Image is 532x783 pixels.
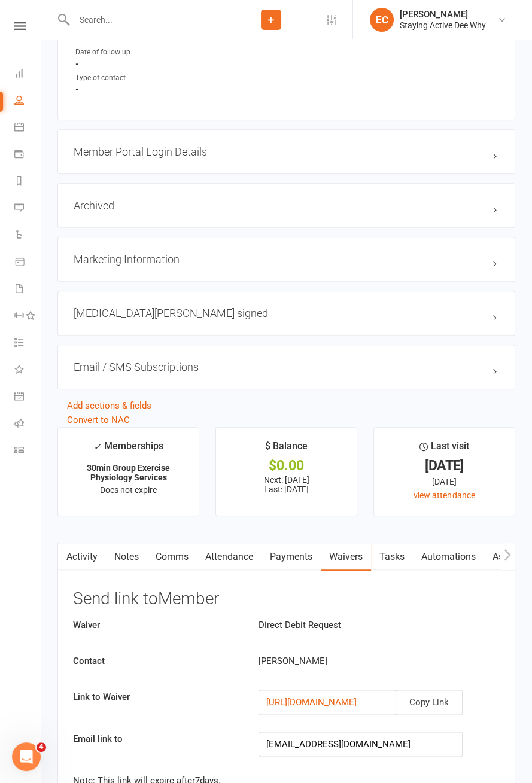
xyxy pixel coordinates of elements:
a: view attendance [414,490,475,500]
span: Does not expire [100,485,157,495]
div: Memberships [93,438,163,461]
a: People [14,88,41,115]
h3: Marketing Information [74,253,499,266]
a: Attendance [197,543,262,571]
a: Reports [14,169,41,196]
a: Calendar [14,115,41,142]
a: Payments [14,142,41,169]
a: Notes [106,543,147,571]
a: Class kiosk mode [14,438,41,465]
h3: Email / SMS Subscriptions [74,361,499,373]
a: Comms [147,543,197,571]
label: Waiver [64,618,250,632]
a: Automations [413,543,484,571]
h3: Member Portal Login Details [74,145,499,158]
h3: [MEDICAL_DATA][PERSON_NAME] signed [74,307,499,319]
a: Payments [262,543,321,571]
strong: - [75,59,499,69]
h3: Archived [74,199,499,212]
div: [DATE] [385,475,504,488]
strong: 30min Group Exercise Physiology Services [87,463,170,482]
div: [PERSON_NAME] [250,654,509,668]
div: $ Balance [265,438,308,460]
label: Contact [64,654,250,668]
a: Tasks [371,543,413,571]
a: What's New [14,357,41,384]
a: Dashboard [14,61,41,88]
a: [URL][DOMAIN_NAME] [266,697,357,708]
a: Product Sales [14,249,41,276]
a: Roll call kiosk mode [14,411,41,438]
label: Email link to [64,732,250,746]
a: Activity [58,543,106,571]
span: 4 [37,742,46,752]
div: Last visit [419,438,469,460]
div: [DATE] [385,459,504,472]
a: Waivers [321,543,371,571]
label: Link to Waiver [64,690,250,704]
div: Staying Active Dee Why [400,20,486,31]
div: [PERSON_NAME] [400,9,486,20]
input: Search... [71,11,230,28]
div: Date of follow up [75,47,174,58]
i: ✓ [93,441,101,452]
p: Next: [DATE] Last: [DATE] [227,475,346,494]
div: EC [370,8,394,32]
div: Type of contact [75,72,174,84]
div: $0.00 [227,459,346,472]
strong: - [75,84,499,95]
button: Copy Link [396,690,463,715]
h3: Send link to Member [73,590,500,608]
a: General attendance kiosk mode [14,384,41,411]
a: Add sections & fields [67,400,151,411]
div: Direct Debit Request [250,618,509,632]
iframe: Intercom live chat [12,742,41,771]
a: Convert to NAC [67,415,130,425]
